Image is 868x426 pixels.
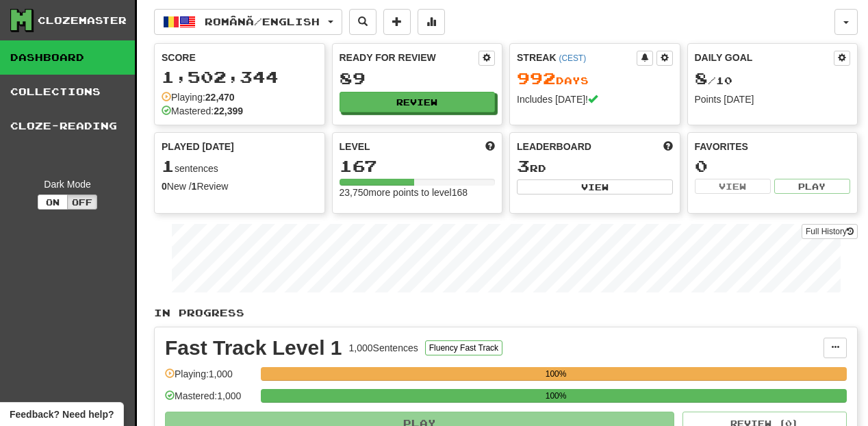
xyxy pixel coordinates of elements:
[485,140,495,153] span: Score more points to level up
[517,70,673,88] div: Day s
[695,140,851,153] div: Favorites
[774,179,850,194] button: Play
[340,70,496,87] div: 89
[38,195,68,210] button: On
[205,92,235,103] strong: 22,470
[162,156,175,175] span: 1
[162,181,167,192] strong: 0
[559,53,586,63] a: (CEST)
[214,105,243,116] strong: 22,399
[349,341,418,355] div: 1,000 Sentences
[517,179,673,195] button: View
[162,104,243,118] div: Mastered:
[418,9,445,35] button: More stats
[517,68,556,88] span: 992
[663,140,673,153] span: This week in points, UTC
[67,195,97,210] button: Off
[425,340,502,355] button: Fluency Fast Track
[165,367,254,390] div: Playing: 1,000
[695,92,851,106] div: Points [DATE]
[162,158,318,175] div: sentences
[10,177,125,191] div: Dark Mode
[165,338,342,358] div: Fast Track Level 1
[695,158,851,175] div: 0
[340,92,496,112] button: Review
[162,179,318,193] div: New / Review
[154,306,858,320] p: In Progress
[349,9,376,35] button: Search sentences
[162,140,234,153] span: Played [DATE]
[695,51,834,66] div: Daily Goal
[517,140,591,153] span: Leaderboard
[10,408,114,421] span: Open feedback widget
[517,92,673,106] div: Includes [DATE]!
[695,75,732,86] span: / 10
[192,181,197,192] strong: 1
[340,158,496,175] div: 167
[265,367,847,381] div: 100%
[162,68,318,86] div: 1,502,344
[340,51,479,64] div: Ready for Review
[340,140,370,153] span: Level
[517,51,637,64] div: Streak
[802,224,858,239] a: Full History
[265,389,847,403] div: 100%
[517,158,673,175] div: rd
[205,16,320,27] span: Română / English
[695,68,708,88] span: 8
[383,9,411,35] button: Add sentence to collection
[165,389,254,412] div: Mastered: 1,000
[38,14,127,27] div: Clozemaster
[517,156,530,175] span: 3
[162,51,318,64] div: Score
[340,186,496,199] div: 23,750 more points to level 168
[154,9,342,35] button: Română/English
[695,179,771,194] button: View
[162,90,235,104] div: Playing:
